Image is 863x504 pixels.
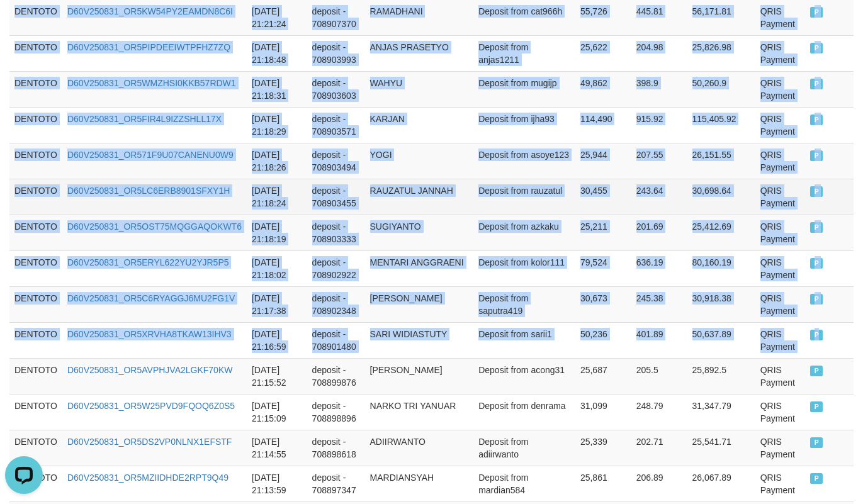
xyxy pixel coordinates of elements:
[575,71,631,107] td: 49,862
[67,293,235,303] a: D60V250831_OR5C6RYAGGJ6MU2FG1V
[247,322,307,358] td: [DATE] 21:16:59
[687,394,755,430] td: 31,347.79
[365,358,474,394] td: [PERSON_NAME]
[365,215,474,250] td: SUGIYANTO
[755,394,806,430] td: QRIS Payment
[575,215,631,250] td: 25,211
[575,35,631,71] td: 25,622
[810,294,823,305] span: PAID
[247,215,307,250] td: [DATE] 21:18:19
[473,215,575,250] td: Deposit from azkaku
[687,250,755,286] td: 80,160.19
[575,430,631,466] td: 25,339
[365,430,474,466] td: ADIIRWANTO
[631,71,687,107] td: 398.9
[687,430,755,466] td: 25,541.71
[247,179,307,215] td: [DATE] 21:18:24
[247,143,307,179] td: [DATE] 21:18:26
[307,107,365,143] td: deposit - 708903571
[755,430,806,466] td: QRIS Payment
[631,215,687,250] td: 201.69
[307,322,365,358] td: deposit - 708901480
[9,358,62,394] td: DENTOTO
[67,437,232,447] a: D60V250831_OR5DS2VP0NLNX1EFSTF
[810,43,823,53] span: PAID
[67,329,232,339] a: D60V250831_OR5XRVHA8TKAW13IHV3
[247,250,307,286] td: [DATE] 21:18:02
[810,79,823,89] span: PAID
[9,35,62,71] td: DENTOTO
[810,437,823,448] span: PAID
[307,143,365,179] td: deposit - 708903494
[575,107,631,143] td: 114,490
[810,401,823,412] span: PAID
[67,6,233,16] a: D60V250831_OR5KW54PY2EAMDN8C6I
[9,215,62,250] td: DENTOTO
[365,35,474,71] td: ANJAS PRASETYO
[67,114,222,124] a: D60V250831_OR5FIR4L9IZZSHLL17X
[687,322,755,358] td: 50,637.89
[67,221,242,232] a: D60V250831_OR5OST75MQGGAQOKWT6
[810,115,823,125] span: PAID
[365,71,474,107] td: WAHYU
[687,107,755,143] td: 115,405.92
[473,143,575,179] td: Deposit from asoye123
[631,394,687,430] td: 248.79
[365,107,474,143] td: KARJAN
[365,143,474,179] td: YOGI
[67,42,230,52] a: D60V250831_OR5PIPDEEIWTPFHZ7ZQ
[755,286,806,322] td: QRIS Payment
[307,250,365,286] td: deposit - 708902922
[473,322,575,358] td: Deposit from sarii1
[67,473,228,483] a: D60V250831_OR5MZIIDHDE2RPT9Q49
[575,143,631,179] td: 25,944
[307,215,365,250] td: deposit - 708903333
[5,5,43,43] button: Open LiveChat chat widget
[67,365,233,375] a: D60V250831_OR5AVPHJVA2LGKF70KW
[631,107,687,143] td: 915.92
[247,430,307,466] td: [DATE] 21:14:55
[9,71,62,107] td: DENTOTO
[687,179,755,215] td: 30,698.64
[575,358,631,394] td: 25,687
[687,286,755,322] td: 30,918.38
[687,35,755,71] td: 25,826.98
[247,35,307,71] td: [DATE] 21:18:48
[810,222,823,233] span: PAID
[247,466,307,501] td: [DATE] 21:13:59
[755,358,806,394] td: QRIS Payment
[247,71,307,107] td: [DATE] 21:18:31
[473,358,575,394] td: Deposit from acong31
[755,143,806,179] td: QRIS Payment
[810,186,823,197] span: PAID
[575,322,631,358] td: 50,236
[755,71,806,107] td: QRIS Payment
[9,107,62,143] td: DENTOTO
[67,78,236,88] a: D60V250831_OR5WMZHSI0KKB57RDW1
[687,143,755,179] td: 26,151.55
[307,466,365,501] td: deposit - 708897347
[575,179,631,215] td: 30,455
[473,71,575,107] td: Deposit from mugijp
[473,179,575,215] td: Deposit from rauzatul
[631,286,687,322] td: 245.38
[9,143,62,179] td: DENTOTO
[365,394,474,430] td: NARKO TRI YANUAR
[575,466,631,501] td: 25,861
[810,366,823,376] span: PAID
[687,466,755,501] td: 26,067.89
[575,394,631,430] td: 31,099
[755,107,806,143] td: QRIS Payment
[755,466,806,501] td: QRIS Payment
[247,107,307,143] td: [DATE] 21:18:29
[307,358,365,394] td: deposit - 708899876
[631,358,687,394] td: 205.5
[307,179,365,215] td: deposit - 708903455
[631,322,687,358] td: 401.89
[365,322,474,358] td: SARI WIDIASTUTY
[307,71,365,107] td: deposit - 708903603
[687,71,755,107] td: 50,260.9
[365,250,474,286] td: MENTARI ANGGRAENI
[810,258,823,269] span: PAID
[307,35,365,71] td: deposit - 708903993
